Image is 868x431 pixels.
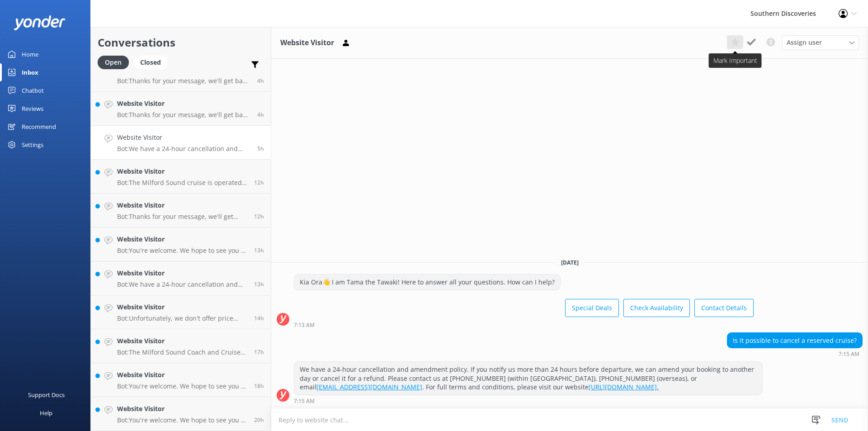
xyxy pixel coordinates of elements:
div: Open [98,56,129,69]
button: Special Deals [565,299,619,317]
div: Home [22,45,38,63]
p: Bot: Thanks for your message, we'll get back to you as soon as we can. You're also welcome to kee... [117,77,250,85]
p: Bot: Thanks for your message, we'll get back to you as soon as we can. You're also welcome to kee... [117,213,247,221]
div: Closed [133,56,168,69]
p: Bot: The Milford Sound Coach and Cruise departs from Te Anau daily, so it is possible to do it now. [117,348,247,356]
div: Chatbot [22,81,44,99]
span: Oct 04 2025 11:18pm (UTC +13:00) Pacific/Auckland [254,246,264,254]
h4: Website Visitor [117,166,247,176]
h4: Website Visitor [117,404,247,414]
h4: Website Visitor [117,200,247,210]
div: Recommend [22,118,56,136]
div: Oct 05 2025 07:15am (UTC +13:00) Pacific/Auckland [294,398,763,404]
div: Kia Ora👋 I am Tama the Tawaki! Here to answer all your questions. How can I help? [294,275,560,290]
h4: Website Visitor [117,336,247,346]
a: Open [98,57,133,67]
p: Bot: We have a 24-hour cancellation and amendment policy. If you notify us more than 24 hours bef... [117,280,247,289]
a: Website VisitorBot:You're welcome. We hope to see you at Southern Discoveries soon!13h [91,227,271,261]
a: Website VisitorBot:We have a 24-hour cancellation and amendment policy. If you notify us more tha... [91,261,271,295]
span: Oct 04 2025 05:33pm (UTC +13:00) Pacific/Auckland [254,382,264,390]
button: Contact Details [694,299,754,317]
p: Bot: You're welcome. We hope to see you at Southern Discoveries soon! [117,382,247,390]
p: Bot: The Milford Sound cruise is operated by Southern Discoveries, using the catamaran named "Spi... [117,179,247,187]
span: Oct 04 2025 03:49pm (UTC +13:00) Pacific/Auckland [254,416,264,424]
div: Support Docs [28,386,65,404]
span: Oct 04 2025 06:29pm (UTC +13:00) Pacific/Auckland [254,348,264,356]
div: Oct 05 2025 07:13am (UTC +13:00) Pacific/Auckland [294,322,754,328]
strong: 7:15 AM [294,398,315,404]
button: Check Availability [623,299,690,317]
div: Help [40,404,52,422]
a: [URL][DOMAIN_NAME]. [589,383,659,391]
span: Oct 04 2025 10:48pm (UTC +13:00) Pacific/Auckland [254,280,264,288]
div: Reviews [22,99,43,118]
h2: Conversations [98,34,264,51]
a: Website VisitorBot:Unfortunately, we don't offer price matching. However, if you find a lower pri... [91,295,271,329]
div: Assign User [782,35,859,50]
span: Oct 05 2025 08:03am (UTC +13:00) Pacific/Auckland [257,77,264,85]
a: Website VisitorBot:Thanks for your message, we'll get back to you as soon as we can. You're also ... [91,92,271,126]
div: Oct 05 2025 07:15am (UTC +13:00) Pacific/Auckland [727,350,863,357]
h4: Website Visitor [117,99,250,109]
div: Is it possible to cancel a reserved cruise? [727,333,862,348]
div: Settings [22,136,43,154]
a: Website VisitorBot:Thanks for your message, we'll get back to you as soon as we can. You're also ... [91,58,271,92]
p: Bot: You're welcome. We hope to see you at Southern Discoveries soon! [117,416,247,424]
div: Inbox [22,63,38,81]
span: Oct 05 2025 07:15am (UTC +13:00) Pacific/Auckland [257,145,264,152]
strong: 7:13 AM [294,322,315,328]
a: Website VisitorBot:Thanks for your message, we'll get back to you as soon as we can. You're also ... [91,194,271,227]
div: We have a 24-hour cancellation and amendment policy. If you notify us more than 24 hours before d... [294,362,762,395]
h4: Website Visitor [117,133,250,142]
h4: Website Visitor [117,370,247,380]
h4: Website Visitor [117,302,247,312]
p: Bot: We have a 24-hour cancellation and amendment policy. If you notify us more than 24 hours bef... [117,145,250,153]
p: Bot: Unfortunately, we don't offer price matching. However, if you find a lower price for one of ... [117,314,247,322]
span: Oct 04 2025 11:48pm (UTC +13:00) Pacific/Auckland [254,179,264,186]
a: Closed [133,57,172,67]
h3: Website Visitor [280,37,334,49]
a: Website VisitorBot:You're welcome. We hope to see you at Southern Discoveries soon!18h [91,363,271,397]
h4: Website Visitor [117,234,247,244]
span: Assign user [787,38,822,47]
span: [DATE] [556,259,584,266]
p: Bot: Thanks for your message, we'll get back to you as soon as we can. You're also welcome to kee... [117,111,250,119]
a: Website VisitorBot:We have a 24-hour cancellation and amendment policy. If you notify us more tha... [91,126,271,160]
a: Website VisitorBot:You're welcome. We hope to see you at Southern Discoveries soon!20h [91,397,271,431]
p: Bot: You're welcome. We hope to see you at Southern Discoveries soon! [117,246,247,255]
a: Website VisitorBot:The Milford Sound cruise is operated by Southern Discoveries, using the catama... [91,160,271,194]
span: Oct 04 2025 09:35pm (UTC +13:00) Pacific/Auckland [254,314,264,322]
img: yonder-white-logo.png [14,15,66,30]
strong: 7:15 AM [839,351,859,357]
h4: Website Visitor [117,268,247,278]
a: Website VisitorBot:The Milford Sound Coach and Cruise departs from Te Anau daily, so it is possib... [91,329,271,363]
span: Oct 04 2025 11:28pm (UTC +13:00) Pacific/Auckland [254,213,264,220]
span: Oct 05 2025 07:25am (UTC +13:00) Pacific/Auckland [257,111,264,118]
a: [EMAIL_ADDRESS][DOMAIN_NAME] [316,383,422,391]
